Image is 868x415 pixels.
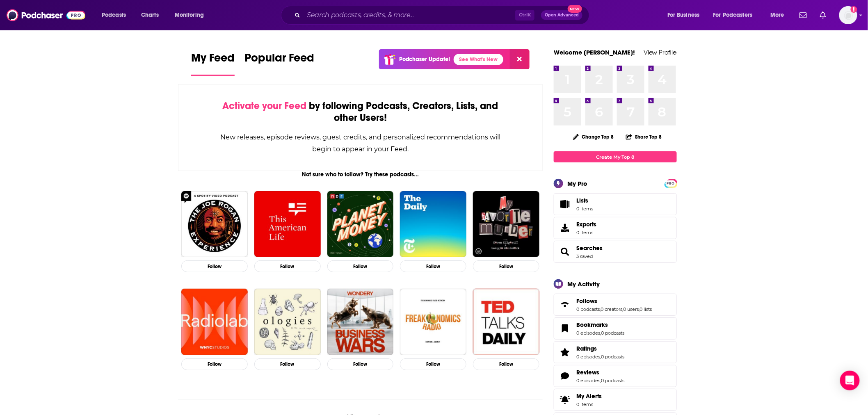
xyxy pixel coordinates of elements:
[576,221,596,228] span: Exports
[601,306,622,312] a: 0 creators
[601,354,624,360] a: 0 podcasts
[644,48,677,56] a: View Profile
[851,6,857,13] svg: Add a profile image
[667,9,700,21] span: For Business
[102,9,126,21] span: Podcasts
[576,378,600,383] a: 0 episodes
[400,289,466,355] img: Freakonomics Radio
[554,48,635,56] a: Welcome [PERSON_NAME]!
[254,191,321,258] img: This American Life
[557,246,573,258] a: Searches
[576,206,593,212] span: 0 items
[141,9,159,21] span: Charts
[639,306,640,312] span: ,
[254,358,321,370] button: Follow
[175,9,204,21] span: Monitoring
[666,180,676,186] a: PRO
[567,280,600,288] div: My Activity
[96,9,137,22] button: open menu
[554,389,677,411] a: My Alerts
[576,401,602,407] span: 0 items
[554,365,677,387] span: Reviews
[567,180,587,187] div: My Pro
[623,306,639,312] a: 0 users
[576,392,602,400] span: My Alerts
[576,369,624,376] a: Reviews
[622,306,623,312] span: ,
[554,294,677,316] span: Follows
[576,306,600,312] a: 0 podcasts
[568,5,582,13] span: New
[557,299,573,310] a: Follows
[554,241,677,263] span: Searches
[554,217,677,239] a: Exports
[222,100,306,112] span: Activate your Feed
[554,193,677,215] a: Lists
[839,6,857,24] button: Show profile menu
[576,345,597,352] span: Ratings
[576,330,600,336] a: 0 episodes
[181,191,248,258] img: The Joe Rogan Experience
[219,100,501,124] div: by following Podcasts, Creators, Lists, and other Users!
[817,8,829,22] a: Show notifications dropdown
[244,51,314,70] span: Popular Feed
[557,394,573,406] span: My Alerts
[576,297,597,305] span: Follows
[576,369,599,376] span: Reviews
[304,9,515,22] input: Search podcasts, credits, & more...
[640,306,652,312] a: 0 lists
[839,6,857,24] img: User Profile
[576,197,593,204] span: Lists
[7,7,85,23] img: Podchaser - Follow, Share and Rate Podcasts
[400,191,466,258] img: The Daily
[454,54,503,65] a: See What's New
[576,230,596,235] span: 0 items
[181,289,248,355] img: Radiolab
[254,289,321,355] img: Ologies with Alie Ward
[839,6,857,24] span: Logged in as melalv21
[708,9,765,22] button: open menu
[178,171,543,178] div: Not sure who to follow? Try these podcasts...
[473,191,539,258] img: My Favorite Murder with Karen Kilgariff and Georgia Hardstark
[600,306,601,312] span: ,
[600,378,601,383] span: ,
[554,151,677,162] a: Create My Top 8
[666,180,676,187] span: PRO
[765,9,795,22] button: open menu
[576,321,608,328] span: Bookmarks
[545,13,579,17] span: Open Advanced
[557,323,573,334] a: Bookmarks
[400,260,466,272] button: Follow
[219,131,501,155] div: New releases, episode reviews, guest credits, and personalized recommendations will begin to appe...
[576,244,603,252] a: Searches
[840,371,860,390] div: Open Intercom Messenger
[327,289,394,355] a: Business Wars
[181,260,248,272] button: Follow
[473,358,539,370] button: Follow
[541,10,582,20] button: Open AdvancedNew
[327,191,394,258] a: Planet Money
[289,6,597,25] div: Search podcasts, credits, & more...
[557,198,573,210] span: Lists
[576,297,652,305] a: Follows
[713,9,753,21] span: For Podcasters
[576,197,588,204] span: Lists
[327,358,394,370] button: Follow
[554,317,677,340] span: Bookmarks
[515,10,535,21] span: Ctrl K
[576,354,600,360] a: 0 episodes
[796,8,810,22] a: Show notifications dropdown
[600,330,601,336] span: ,
[327,260,394,272] button: Follow
[601,378,624,383] a: 0 podcasts
[399,56,450,63] p: Podchaser Update!
[662,9,710,22] button: open menu
[254,260,321,272] button: Follow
